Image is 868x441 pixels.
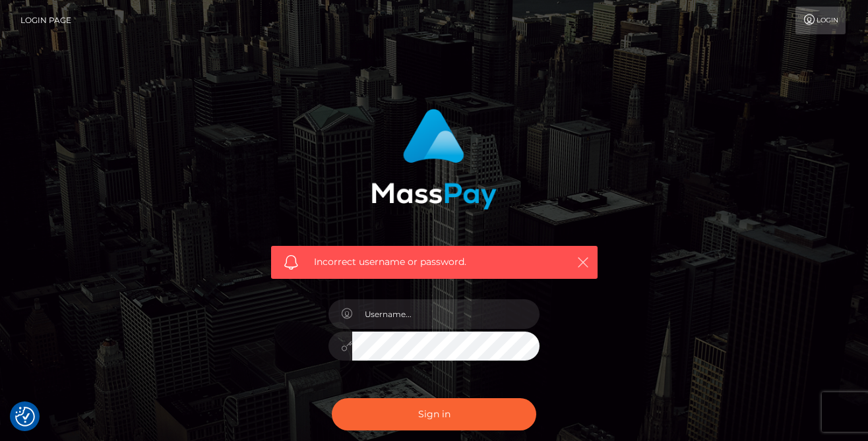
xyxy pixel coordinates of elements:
[371,109,497,210] img: MassPay Login
[15,407,35,426] button: Consent Preferences
[352,299,540,329] input: Username...
[332,398,536,430] button: Sign in
[314,255,555,269] span: Incorrect username or password.
[15,407,35,426] img: Revisit consent button
[20,7,71,34] a: Login Page
[795,7,846,34] a: Login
